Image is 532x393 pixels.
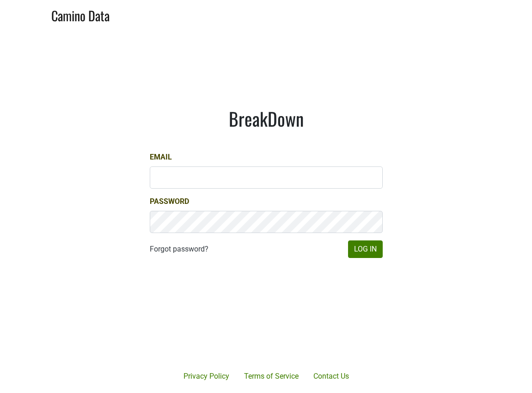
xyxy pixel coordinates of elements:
[150,108,383,129] h1: BreakDown
[348,240,383,258] button: Log In
[306,367,356,386] a: Contact Us
[150,244,208,255] a: Forgot password?
[176,367,237,386] a: Privacy Policy
[237,367,306,386] a: Terms of Service
[150,152,172,163] label: Email
[150,196,189,207] label: Password
[51,4,110,25] a: Camino Data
